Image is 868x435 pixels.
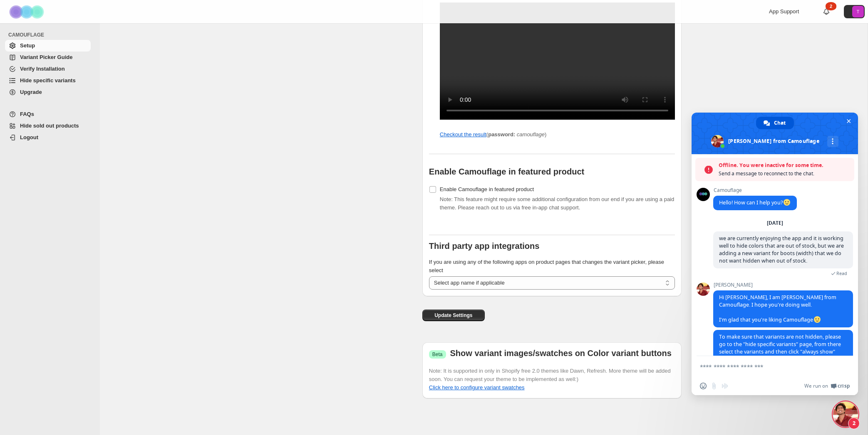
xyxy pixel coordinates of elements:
[857,9,860,14] text: T
[20,134,38,140] span: Logout
[517,131,545,138] i: camouflage
[5,108,91,120] a: FAQs
[429,259,664,273] span: If you are using any of the following apps on product pages that changes the variant picker, plea...
[440,131,486,138] a: Checkout the result
[5,40,91,52] a: Setup
[440,186,534,192] span: Enable Camouflage in featured product
[7,0,48,23] img: Camouflage
[450,349,672,358] b: Show variant images/swatches on Color variant buttons
[429,384,525,391] a: Click here to configure variant swatches
[804,383,850,389] a: We run onCrisp
[844,5,865,18] button: Avatar with initials T
[422,310,485,321] button: Update Settings
[713,187,797,193] span: Camouflage
[769,8,799,15] span: App Support
[440,2,675,120] video: Add availability filter
[434,312,472,319] span: Update Settings
[20,66,65,72] span: Verify Installation
[719,199,791,206] span: Hello! How can I help you?
[20,42,35,49] span: Setup
[20,111,34,117] span: FAQs
[719,170,850,178] span: Send a message to reconnect to the chat.
[429,167,584,176] b: Enable Camouflage in featured product
[774,117,786,129] span: Chat
[836,270,847,276] span: Read
[719,333,841,355] span: To make sure that variants are not hidden, please go to the "hide specific variants" page, from t...
[838,383,850,389] span: Crisp
[844,117,853,125] span: Close chat
[20,54,72,60] span: Variant Picker Guide
[5,120,91,132] a: Hide sold out products
[20,77,76,84] span: Hide specific variants
[8,32,94,38] span: CAMOUFLAGE
[432,351,443,358] span: Beta
[852,6,864,17] span: Avatar with initials T
[756,117,794,129] a: Chat
[833,402,858,427] a: Close chat
[804,383,828,389] span: We run on
[700,383,707,389] span: Insert an emoji
[5,132,91,143] a: Logout
[767,221,783,226] div: [DATE]
[5,86,91,98] a: Upgrade
[488,131,515,138] strong: password:
[440,130,675,139] p: ( )
[5,75,91,86] a: Hide specific variants
[848,418,860,429] span: 2
[429,368,671,382] span: Note: It is supported in only in Shopify free 2.0 themes like Dawn, Refresh. More theme will be a...
[20,123,79,129] span: Hide sold out products
[713,282,853,288] span: [PERSON_NAME]
[822,7,831,16] a: 2
[429,241,540,251] b: Third party app integrations
[440,196,674,211] span: Note: This feature might require some additional configuration from our end if you are using a pa...
[700,356,833,377] textarea: Compose your message...
[719,294,836,323] span: Hi [PERSON_NAME], I am [PERSON_NAME] from Camouflage. I hope you're doing well. I'm glad that you...
[826,2,836,10] div: 2
[719,235,844,264] span: we are currently enjoying the app and it is working well to hide colors that are out of stock, bu...
[20,89,42,95] span: Upgrade
[719,161,850,170] span: Offline. You were inactive for some time.
[5,52,91,63] a: Variant Picker Guide
[5,63,91,75] a: Verify Installation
